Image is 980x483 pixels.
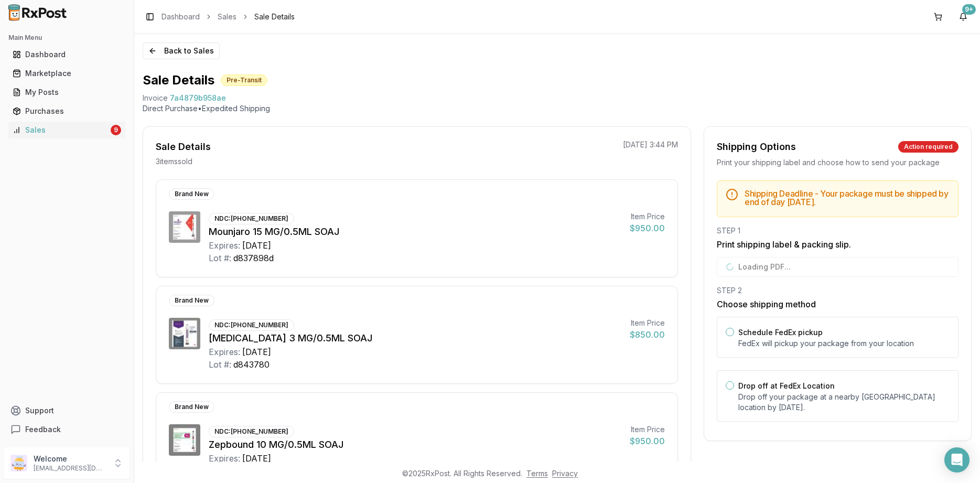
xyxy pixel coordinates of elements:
div: Shipping Options [717,139,796,154]
label: Schedule FedEx pickup [738,328,823,337]
p: Drop off your package at a nearby [GEOGRAPHIC_DATA] location by [DATE] . [738,392,950,413]
nav: breadcrumb [161,12,295,22]
span: 7a4879b958ae [170,93,226,103]
button: Support [4,401,130,420]
a: Privacy [552,469,578,478]
button: Purchases [4,103,130,120]
div: 9 [111,125,121,135]
button: Back to Sales [143,42,220,59]
div: Sales [13,125,109,135]
p: Direct Purchase • Expedited Shipping [143,103,972,114]
label: Drop off at FedEx Location [738,381,835,390]
div: Lot #: [209,358,231,371]
div: Brand New [169,295,214,306]
div: Action required [898,141,959,153]
div: Open Intercom Messenger [944,447,970,473]
h2: Main Menu [8,34,125,42]
h3: Print shipping label & packing slip. [717,238,959,251]
button: Dashboard [4,46,130,63]
div: STEP 1 [717,226,959,236]
div: Expires: [209,239,240,252]
div: Expires: [209,452,240,465]
div: $950.00 [630,222,665,234]
button: Feedback [4,420,130,439]
img: Zepbound 10 MG/0.5ML SOAJ [169,424,200,456]
img: Trulicity 3 MG/0.5ML SOAJ [169,318,200,349]
h5: Shipping Deadline - Your package must be shipped by end of day [DATE] . [745,189,950,206]
button: Marketplace [4,65,130,82]
img: RxPost Logo [4,4,71,21]
p: Welcome [34,454,106,464]
div: d837898d [233,252,274,264]
div: Zepbound 10 MG/0.5ML SOAJ [209,437,621,452]
div: Purchases [13,106,121,116]
div: [MEDICAL_DATA] 3 MG/0.5ML SOAJ [209,331,621,346]
p: 3 item s sold [156,156,192,167]
a: My Posts [8,83,125,102]
a: Purchases [8,102,125,121]
a: Dashboard [161,12,200,22]
div: Brand New [169,188,214,200]
button: My Posts [4,84,130,101]
div: 9+ [962,4,976,15]
div: Brand New [169,401,214,413]
span: Sale Details [254,12,295,22]
div: Expires: [209,346,240,358]
div: NDC: [PHONE_NUMBER] [209,426,294,437]
div: Marketplace [13,68,121,79]
div: d843780 [233,358,270,371]
img: Mounjaro 15 MG/0.5ML SOAJ [169,211,200,243]
a: Terms [526,469,548,478]
p: FedEx will pickup your package from your location [738,338,950,349]
a: Sales9 [8,121,125,139]
div: NDC: [PHONE_NUMBER] [209,319,294,331]
div: Dashboard [13,49,121,60]
div: [DATE] [242,346,271,358]
button: Sales9 [4,122,130,138]
p: [DATE] 3:44 PM [623,139,678,150]
a: Dashboard [8,45,125,64]
div: My Posts [13,87,121,98]
div: $850.00 [630,328,665,341]
img: User avatar [10,455,27,471]
div: Item Price [630,211,665,222]
button: 9+ [955,8,972,25]
div: Item Price [630,318,665,328]
div: [DATE] [242,452,271,465]
a: Marketplace [8,64,125,83]
div: STEP 2 [717,285,959,296]
div: Item Price [630,424,665,435]
div: $950.00 [630,435,665,447]
div: Mounjaro 15 MG/0.5ML SOAJ [209,224,621,239]
div: Pre-Transit [221,74,267,86]
div: Lot #: [209,252,231,264]
div: Print your shipping label and choose how to send your package [717,157,959,168]
div: Sale Details [156,139,211,154]
h3: Choose shipping method [717,298,959,310]
div: NDC: [PHONE_NUMBER] [209,213,294,224]
p: [EMAIL_ADDRESS][DOMAIN_NAME] [34,464,106,473]
a: Sales [218,12,236,22]
span: Feedback [25,424,61,435]
h1: Sale Details [143,72,214,89]
div: Invoice [143,93,168,103]
div: [DATE] [242,239,271,252]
